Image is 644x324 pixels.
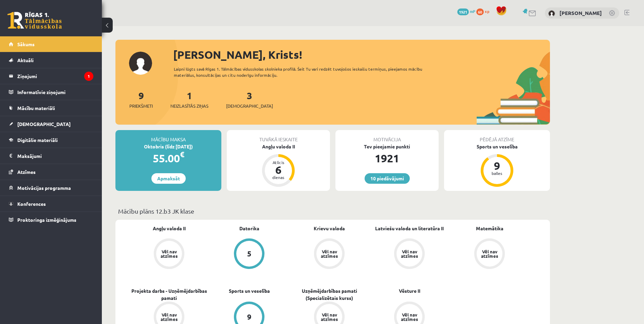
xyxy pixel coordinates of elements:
[118,206,547,216] p: Mācību plāns 12.b3 JK klase
[17,217,76,223] span: Proktoringa izmēģinājums
[229,287,270,294] a: Sports un veselība
[399,287,420,294] a: Vēsture II
[444,130,550,143] div: Pēdējā atzīme
[7,12,62,29] a: Rīgas 1. Tālmācības vidusskola
[115,150,221,166] div: 55.00
[457,8,475,14] a: 1921 mP
[160,312,179,321] div: Vēl nav atzīmes
[9,196,93,212] a: Konferences
[17,57,34,63] span: Aktuāli
[335,130,439,143] div: Motivācija
[320,312,339,321] div: Vēl nav atzīmes
[174,66,435,78] div: Laipni lūgts savā Rīgas 1. Tālmācības vidusskolas skolnieka profilā. Šeit Tu vari redzēt tuvojošo...
[17,41,35,47] span: Sākums
[151,173,186,184] a: Apmaksāt
[9,212,93,228] a: Proktoringa izmēģinājums
[17,121,71,127] span: [DEMOGRAPHIC_DATA]
[485,8,489,14] span: xp
[227,143,330,188] a: Angļu valoda II Atlicis 6 dienas
[17,148,93,164] legend: Maksājumi
[227,130,330,143] div: Tuvākā ieskaite
[129,89,153,109] a: 9Priekšmeti
[9,36,93,52] a: Sākums
[268,160,289,164] div: Atlicis
[153,225,186,232] a: Angļu valoda II
[375,225,444,232] a: Latviešu valoda un literatūra II
[129,287,209,302] a: Projekta darbs - Uzņēmējdarbības pamati
[9,116,93,132] a: [DEMOGRAPHIC_DATA]
[247,250,252,257] div: 5
[226,103,273,109] span: [DEMOGRAPHIC_DATA]
[209,238,289,270] a: 5
[129,238,209,270] a: Vēl nav atzīmes
[17,68,93,84] legend: Ziņojumi
[170,103,208,109] span: Neizlasītās ziņas
[400,249,419,258] div: Vēl nav atzīmes
[335,150,439,166] div: 1921
[9,180,93,196] a: Motivācijas programma
[84,72,93,81] i: 1
[268,175,289,179] div: dienas
[314,225,345,232] a: Krievu valoda
[17,185,71,191] span: Motivācijas programma
[9,148,93,164] a: Maksājumi
[444,143,550,150] div: Sports un veselība
[180,149,184,159] span: €
[480,249,499,258] div: Vēl nav atzīmes
[444,143,550,188] a: Sports un veselība 9 balles
[476,8,484,15] span: 60
[487,171,507,175] div: balles
[369,238,449,270] a: Vēl nav atzīmes
[115,130,221,143] div: Mācību maksa
[173,47,550,63] div: [PERSON_NAME], Krists!
[487,160,507,171] div: 9
[227,143,330,150] div: Angļu valoda II
[129,103,153,109] span: Priekšmeti
[320,249,339,258] div: Vēl nav atzīmes
[17,137,58,143] span: Digitālie materiāli
[9,84,93,100] a: Informatīvie ziņojumi
[470,8,475,14] span: mP
[170,89,208,109] a: 1Neizlasītās ziņas
[9,164,93,180] a: Atzīmes
[160,249,179,258] div: Vēl nav atzīmes
[17,169,36,175] span: Atzīmes
[365,173,410,184] a: 10 piedāvājumi
[17,105,55,111] span: Mācību materiāli
[9,100,93,116] a: Mācību materiāli
[449,238,530,270] a: Vēl nav atzīmes
[548,10,555,17] img: Krists Salmins
[289,238,369,270] a: Vēl nav atzīmes
[476,8,493,14] a: 60 xp
[9,52,93,68] a: Aktuāli
[17,84,93,100] legend: Informatīvie ziņojumi
[400,312,419,321] div: Vēl nav atzīmes
[9,68,93,84] a: Ziņojumi1
[335,143,439,150] div: Tev pieejamie punkti
[115,143,221,150] div: Oktobris (līdz [DATE])
[226,89,273,109] a: 3[DEMOGRAPHIC_DATA]
[476,225,503,232] a: Matemātika
[559,10,602,16] a: [PERSON_NAME]
[239,225,259,232] a: Datorika
[457,8,469,15] span: 1921
[247,313,252,321] div: 9
[289,287,369,302] a: Uzņēmējdarbības pamati (Specializētais kurss)
[9,132,93,148] a: Digitālie materiāli
[17,201,46,207] span: Konferences
[268,164,289,175] div: 6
